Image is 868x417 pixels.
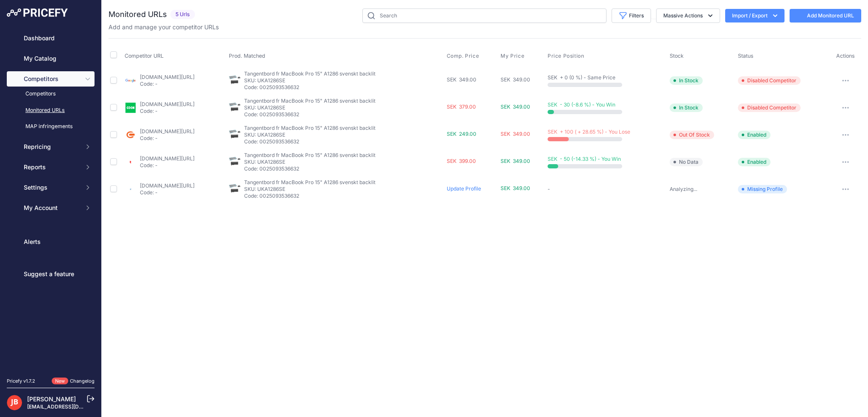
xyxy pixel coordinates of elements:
[140,189,195,196] p: Code: -
[548,186,666,193] p: -
[670,76,703,85] span: In Stock
[244,125,376,131] span: Tangentbord fr MacBook Pro 15" A1286 svenskt backlit
[7,31,95,367] nav: Sidebar
[738,185,787,193] span: Missing Profile
[656,8,720,23] button: Massive Actions
[738,76,801,85] span: Disabled Competitor
[140,128,195,134] a: [DOMAIN_NAME][URL]
[7,31,95,46] a: Dashboard
[7,71,95,87] button: Competitors
[501,131,530,137] span: SEK 349.00
[447,104,476,110] span: SEK 379.00
[140,81,195,87] p: Code: -
[447,53,479,59] span: Comp. Price
[140,182,195,189] a: [DOMAIN_NAME][URL]
[24,204,79,212] span: My Account
[244,104,380,111] p: SKU: UKA1286SE
[244,70,376,77] span: Tangentbord fr MacBook Pro 15" A1286 svenskt backlit
[836,53,855,59] span: Actions
[108,8,167,20] h2: Monitored URLs
[7,103,95,118] a: Monitored URLs
[7,8,68,17] img: Pricefy Logo
[501,53,526,59] button: My Price
[27,403,116,410] a: [EMAIL_ADDRESS][DOMAIN_NAME]
[738,53,754,59] span: Status
[244,165,380,172] p: Code: 0025093536632
[501,158,530,164] span: SEK 349.00
[548,53,586,59] button: Price Position
[170,10,195,20] span: 5 Urls
[670,53,684,59] span: Stock
[670,158,703,166] span: No Data
[140,108,195,115] p: Code: -
[7,266,95,282] a: Suggest a feature
[140,162,195,169] p: Code: -
[738,131,771,139] span: Enabled
[670,186,734,193] p: Analyzing...
[70,378,95,384] a: Changelog
[7,87,95,101] a: Competitors
[140,135,195,142] p: Code: -
[7,160,95,175] button: Reports
[7,378,35,385] div: Pricefy v1.7.2
[725,9,785,22] button: Import / Export
[790,9,861,22] a: Add Monitored URL
[7,51,95,66] a: My Catalog
[244,98,376,104] span: Tangentbord fr MacBook Pro 15" A1286 svenskt backlit
[447,76,476,83] span: SEK 349.00
[7,234,95,249] a: Alerts
[670,104,703,112] span: In Stock
[140,155,195,162] a: [DOMAIN_NAME][URL]
[670,131,714,139] span: Out Of Stock
[229,53,265,59] span: Prod. Matched
[244,193,380,199] p: Code: 0025093536632
[548,53,584,59] span: Price Position
[548,101,615,108] span: SEK - 30 (-8.6 %) - You Win
[447,131,476,137] span: SEK 249.00
[52,378,68,385] span: New
[447,158,476,164] span: SEK 399.00
[447,185,481,192] a: Update Profile
[244,77,380,84] p: SKU: UKA1286SE
[7,200,95,215] button: My Account
[24,143,79,151] span: Repricing
[108,23,219,31] p: Add and manage your competitor URLs
[24,163,79,171] span: Reports
[501,185,530,191] span: SEK 349.00
[447,53,481,59] button: Comp. Price
[362,8,606,23] input: Search
[244,159,380,165] p: SKU: UKA1286SE
[738,104,801,112] span: Disabled Competitor
[244,132,380,138] p: SKU: UKA1286SE
[244,138,380,145] p: Code: 0025093536632
[612,8,651,23] button: Filters
[24,183,79,192] span: Settings
[125,53,164,59] span: Competitor URL
[140,74,195,80] a: [DOMAIN_NAME][URL]
[501,104,530,110] span: SEK 349.00
[7,180,95,195] button: Settings
[7,119,95,134] a: MAP infringements
[244,152,376,158] span: Tangentbord fr MacBook Pro 15" A1286 svenskt backlit
[548,156,621,162] span: SEK - 50 (-14.33 %) - You Win
[244,186,380,193] p: SKU: UKA1286SE
[738,158,771,166] span: Enabled
[7,139,95,154] button: Repricing
[140,101,195,107] a: [DOMAIN_NAME][URL]
[27,395,76,403] a: [PERSON_NAME]
[244,179,376,185] span: Tangentbord fr MacBook Pro 15" A1286 svenskt backlit
[244,84,380,91] p: Code: 0025093536632
[244,111,380,118] p: Code: 0025093536632
[501,76,530,83] span: SEK 349.00
[501,53,524,59] span: My Price
[548,74,615,81] span: SEK + 0 (0 %) - Same Price
[548,129,630,135] span: SEK + 100 ( + 28.65 %) - You Lose
[24,75,79,83] span: Competitors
